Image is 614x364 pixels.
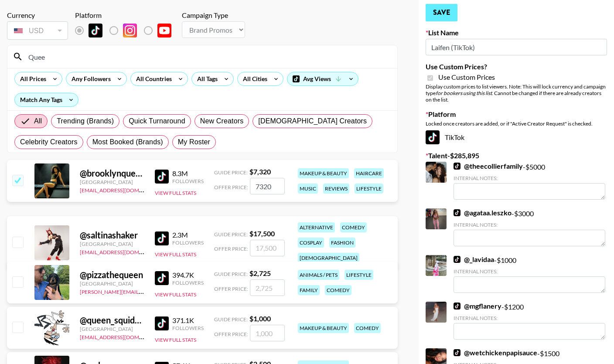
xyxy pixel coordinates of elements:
div: Platform [75,11,178,20]
span: My Roster [178,137,210,147]
div: Internal Notes: [454,175,605,181]
div: comedy [325,285,351,295]
strong: $ 2,725 [249,269,271,277]
div: @ brooklynqueen3 [80,168,144,179]
strong: $ 17,500 [249,229,275,238]
div: music [298,184,318,194]
span: Guide Price: [214,316,248,323]
span: Trending (Brands) [57,116,114,126]
button: View Full Stats [155,251,196,258]
span: Guide Price: [214,231,248,238]
input: Search by User Name [23,50,392,64]
div: Followers [172,239,204,246]
span: Offer Price: [214,184,248,191]
img: TikTok [155,316,169,330]
span: Most Booked (Brands) [92,137,163,147]
a: [EMAIL_ADDRESS][DOMAIN_NAME] [80,247,167,255]
span: Offer Price: [214,331,248,337]
div: - $ 1200 [454,302,605,340]
div: Followers [172,325,204,331]
div: [DEMOGRAPHIC_DATA] [298,253,359,263]
span: Offer Price: [214,286,248,292]
img: TikTok [454,163,460,170]
span: Use Custom Prices [438,73,495,82]
div: makeup & beauty [298,168,349,178]
img: TikTok [454,349,460,356]
span: All [34,116,42,126]
div: Internal Notes: [454,221,605,228]
div: lifestyle [345,270,373,280]
img: TikTok [426,130,440,144]
a: @wetchickenpapisauce [454,348,537,357]
div: Currency is locked to USD [7,20,68,41]
span: Quick Turnaround [129,116,185,126]
span: Offer Price: [214,245,248,252]
a: [EMAIL_ADDRESS][DOMAIN_NAME] [80,332,167,340]
button: View Full Stats [155,337,196,343]
img: TikTok [454,303,460,310]
img: TikTok [155,170,169,184]
label: List Name [426,28,607,37]
label: Talent - $ 285,895 [426,151,607,160]
div: Internal Notes: [454,268,605,275]
img: TikTok [454,256,460,263]
button: View Full Stats [155,291,196,298]
div: All Prices [15,72,48,85]
div: All Cities [238,72,269,85]
span: Celebrity Creators [20,137,78,147]
img: TikTok [89,24,102,37]
span: Guide Price: [214,169,248,176]
div: Avg Views [287,72,358,85]
div: haircare [354,168,384,178]
div: 8.3M [172,169,204,178]
div: - $ 3000 [454,208,605,246]
span: New Creators [200,116,244,126]
a: @_lavidaa [454,255,494,264]
div: @ queen_squid04 [80,315,144,326]
div: makeup & beauty [298,323,349,333]
div: family [298,285,320,295]
div: fashion [329,238,355,248]
a: @mgflanery [454,302,501,310]
div: List locked to TikTok. [75,21,178,40]
input: 2,725 [250,279,285,296]
div: reviews [323,184,349,194]
em: for bookers using this list [436,90,492,96]
strong: $ 7,320 [249,167,271,176]
div: 394.7K [172,271,204,279]
button: Save [426,4,457,21]
div: Locked once creators are added, or if "Active Creator Request" is checked. [426,120,607,127]
div: Internal Notes: [454,315,605,321]
div: [GEOGRAPHIC_DATA] [80,280,144,287]
div: lifestyle [355,184,383,194]
img: TikTok [155,271,169,285]
img: YouTube [157,24,171,37]
img: TikTok [454,209,460,216]
div: comedy [340,222,367,232]
div: Display custom prices to list viewers. Note: This will lock currency and campaign type . Cannot b... [426,83,607,103]
span: [DEMOGRAPHIC_DATA] Creators [258,116,367,126]
div: Currency [7,11,68,20]
input: 17,500 [250,240,285,256]
span: Guide Price: [214,271,248,277]
div: @ saltinashaker [80,230,144,241]
div: @ pizzathequeen [80,269,144,280]
label: Use Custom Prices? [426,62,607,71]
div: Match Any Tags [15,93,78,106]
a: @agataa.leszko [454,208,512,217]
div: Followers [172,178,204,184]
div: animals / pets [298,270,339,280]
div: Campaign Type [182,11,245,20]
div: - $ 1000 [454,255,605,293]
input: 1,000 [250,325,285,341]
div: TikTok [426,130,607,144]
a: [EMAIL_ADDRESS][DOMAIN_NAME] [80,185,167,194]
div: Any Followers [66,72,113,85]
div: Followers [172,279,204,286]
div: 2.3M [172,231,204,239]
div: - $ 5000 [454,162,605,200]
img: TikTok [155,231,169,245]
div: comedy [354,323,381,333]
a: @theecollierfamily [454,162,523,170]
div: All Countries [131,72,174,85]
